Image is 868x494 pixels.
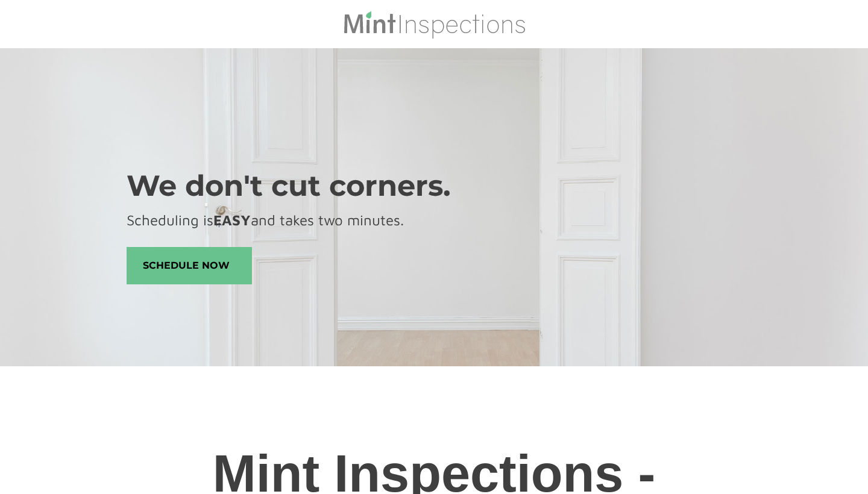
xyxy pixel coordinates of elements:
font: Scheduling is and takes two minutes. [127,211,404,228]
span: schedule now [127,248,251,284]
a: schedule now [127,247,252,284]
font: We don't cut corners. [127,168,451,203]
strong: EASY [213,211,251,228]
img: Mint Inspections [342,10,526,39]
